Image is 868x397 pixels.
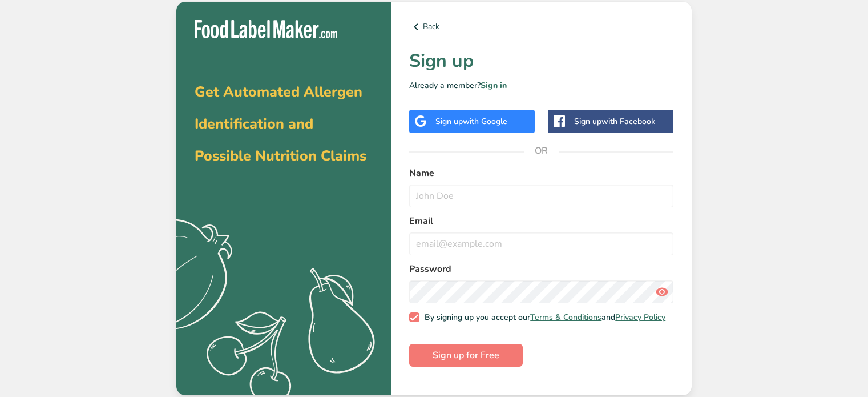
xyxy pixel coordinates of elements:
a: Back [409,20,673,34]
label: Password [409,262,673,276]
label: Name [409,166,673,180]
a: Privacy Policy [615,312,665,323]
div: Sign up [435,115,507,127]
label: Email [409,214,673,228]
span: with Facebook [601,116,655,127]
span: OR [524,134,559,168]
span: with Google [463,116,507,127]
p: Already a member? [409,79,673,91]
a: Sign in [481,80,507,91]
input: John Doe [409,185,673,207]
span: By signing up you accept our and [419,312,666,323]
h1: Sign up [409,47,673,75]
input: email@example.com [409,232,673,255]
span: Sign up for Free [433,348,499,362]
img: Food Label Maker [195,20,337,39]
span: Get Automated Allergen Identification and Possible Nutrition Claims [195,82,366,166]
button: Sign up for Free [409,344,523,367]
div: Sign up [574,115,655,127]
a: Terms & Conditions [530,312,601,323]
